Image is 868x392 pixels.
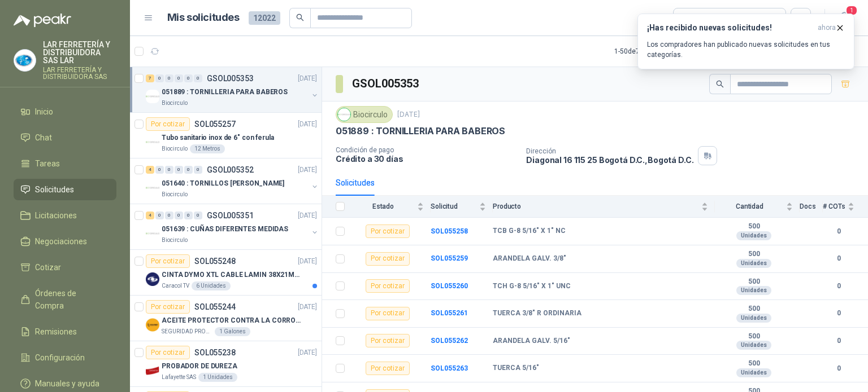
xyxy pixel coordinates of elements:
[146,318,159,332] img: Company Logo
[366,224,410,238] div: Por cotizar
[194,212,202,219] div: 0
[298,165,317,175] p: [DATE]
[818,23,836,33] span: ahora
[647,23,813,33] h3: ¡Has recibido nuevas solicitudes!
[823,196,868,218] th: # COTs
[146,300,190,314] div: Por cotizar
[823,226,854,237] b: 0
[146,74,154,82] div: 7
[35,287,106,312] span: Órdenes de Compra
[834,8,854,28] button: 1
[146,227,159,240] img: Company Logo
[823,363,854,374] b: 0
[736,259,771,268] div: Unidades
[336,177,375,189] div: Solicitudes
[35,131,52,144] span: Chat
[155,166,164,174] div: 0
[431,227,468,235] b: SOL055258
[192,281,231,290] div: 6 Unidades
[800,196,823,218] th: Docs
[167,10,240,26] h1: Mis solicitudes
[715,196,800,218] th: Cantidad
[162,281,189,290] p: Caracol TV
[637,14,854,69] button: ¡Has recibido nuevas solicitudes!ahora Los compradores han publicado nuevas solicitudes en tus ca...
[146,90,159,103] img: Company Logo
[493,337,570,346] b: ARANDELA GALV. 5/16"
[35,157,60,170] span: Tareas
[146,254,190,268] div: Por cotizar
[336,146,517,154] p: Condición de pago
[215,327,250,336] div: 1 Galones
[431,196,493,218] th: Solicitud
[207,212,254,219] p: GSOL005351
[736,314,771,323] div: Unidades
[298,256,317,267] p: [DATE]
[338,108,350,121] img: Company Logo
[493,196,715,218] th: Producto
[715,332,793,341] b: 500
[35,209,77,222] span: Licitaciones
[845,5,858,16] span: 1
[194,303,236,311] p: SOL055244
[431,254,468,262] a: SOL055259
[165,74,173,82] div: 0
[162,236,188,245] p: Biocirculo
[298,347,317,358] p: [DATE]
[716,80,724,88] span: search
[526,147,693,155] p: Dirección
[35,261,61,274] span: Cotizar
[43,67,116,80] p: LAR FERRETERÍA Y DISTRIBUIDORA SAS
[14,14,71,27] img: Logo peakr
[194,257,236,265] p: SOL055248
[162,327,212,336] p: SEGURIDAD PROVISER LTDA
[336,125,505,137] p: 051889 : TORNILLERIA PARA BABEROS
[162,315,302,326] p: ACEITE PROTECTOR CONTRA LA CORROSION - PARA LIMPIEZA DE ARMAMENTO
[493,202,699,210] span: Producto
[823,202,845,210] span: # COTs
[715,305,793,314] b: 500
[431,364,468,372] b: SOL055263
[431,282,468,290] a: SOL055260
[35,325,77,338] span: Remisiones
[823,253,854,264] b: 0
[493,254,566,263] b: ARANDELA GALV. 3/8"
[14,347,116,368] a: Configuración
[146,181,159,195] img: Company Logo
[194,120,236,128] p: SOL055257
[190,144,225,153] div: 12 Metros
[14,179,116,200] a: Solicitudes
[351,202,415,210] span: Estado
[35,235,87,248] span: Negociaciones
[823,336,854,346] b: 0
[249,11,280,25] span: 12022
[298,302,317,312] p: [DATE]
[162,178,284,189] p: 051640 : TORNILLOS [PERSON_NAME]
[431,309,468,317] a: SOL055261
[14,321,116,342] a: Remisiones
[366,334,410,347] div: Por cotizar
[198,373,237,382] div: 1 Unidades
[194,166,202,174] div: 0
[715,202,784,210] span: Cantidad
[14,283,116,316] a: Órdenes de Compra
[146,209,319,245] a: 4 0 0 0 0 0 GSOL005351[DATE] Company Logo051639 : CUÑAS DIFERENTES MEDIDASBiocirculo
[526,155,693,165] p: Diagonal 16 115 25 Bogotá D.C. , Bogotá D.C.
[493,282,571,291] b: TCH G-8 5/16" X 1" UNC
[162,373,196,382] p: Lafayette SAS
[736,286,771,295] div: Unidades
[298,119,317,130] p: [DATE]
[366,362,410,375] div: Por cotizar
[146,72,319,108] a: 7 0 0 0 0 0 GSOL005353[DATE] Company Logo051889 : TORNILLERIA PARA BABEROSBiocirculo
[184,166,193,174] div: 0
[207,74,254,82] p: GSOL005353
[352,75,420,93] h3: GSOL005353
[431,202,477,210] span: Solicitud
[14,231,116,252] a: Negociaciones
[43,41,116,64] p: LAR FERRETERÍA Y DISTRIBUIDORA SAS LAR
[35,183,74,196] span: Solicitudes
[162,99,188,108] p: Biocirculo
[296,14,304,21] span: search
[14,50,36,71] img: Company Logo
